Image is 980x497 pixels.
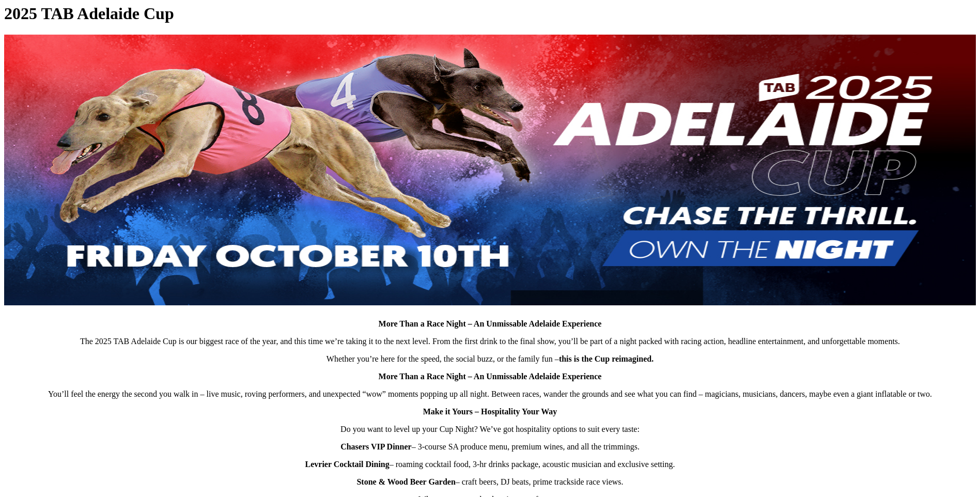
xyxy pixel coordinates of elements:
img: AdelaideCup2025_WebHeader_1310x524.jpg [4,35,976,305]
strong: Chasers VIP Dinner [340,442,412,451]
strong: Levrier Cocktail Dining [305,460,390,469]
strong: More Than a Race Night – An Unmissable Adelaide Experience [379,319,602,328]
p: – roaming cocktail food, 3-hr drinks package, acoustic musician and exclusive setting. [4,460,976,469]
h1: 2025 TAB Adelaide Cup [4,4,976,23]
strong: this is the Cup reimagined. [559,354,654,363]
p: The 2025 TAB Adelaide Cup is our biggest race of the year, and this time we’re taking it to the n... [4,337,976,346]
strong: Make it Yours – Hospitality Your Way [423,407,557,416]
p: You’ll feel the energy the second you walk in – live music, roving performers, and unexpected “wo... [4,390,976,399]
strong: More Than a Race Night – An Unmissable Adelaide Experience [379,372,602,381]
p: – craft beers, DJ beats, prime trackside race views. [4,477,976,487]
p: Whether you’re here for the speed, the social buzz, or the family fun – [4,354,976,364]
p: – 3-course SA produce menu, premium wines, and all the trimmings. [4,442,976,452]
p: Do you want to level up your Cup Night? We’ve got hospitality options to suit every taste: [4,425,976,434]
strong: Stone & Wood Beer Garden [356,477,455,486]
